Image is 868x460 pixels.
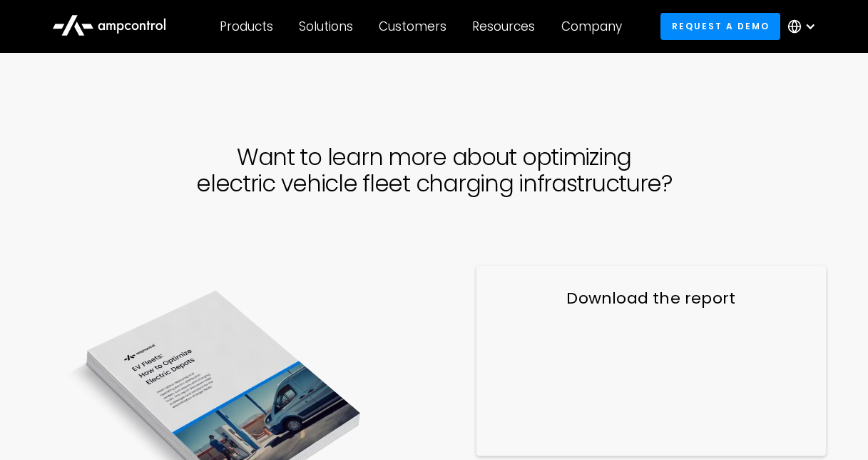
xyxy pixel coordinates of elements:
[220,19,273,34] div: Products
[472,19,535,34] div: Resources
[660,13,780,39] a: Request a demo
[561,19,622,34] div: Company
[11,144,857,197] h1: Want to learn more about optimizing electric vehicle fleet charging infrastructure?
[505,327,797,434] iframe: Form 0
[505,288,797,310] h3: Download the report
[299,19,353,34] div: Solutions
[379,19,446,34] div: Customers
